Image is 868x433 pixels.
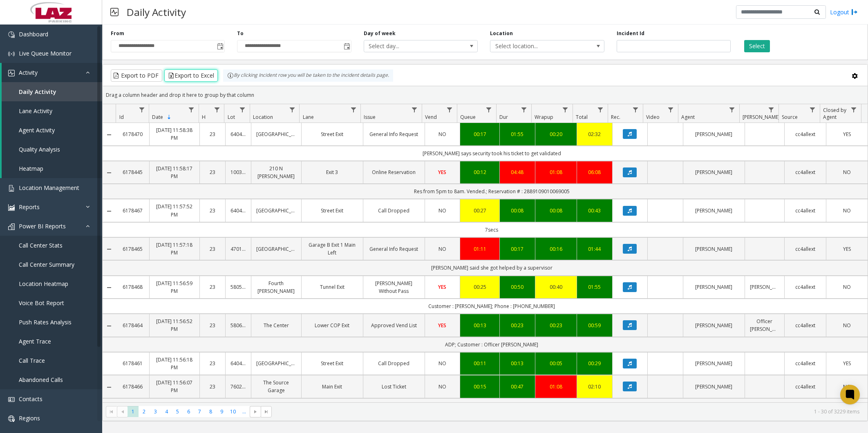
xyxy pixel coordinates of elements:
span: Toggle popup [215,40,224,52]
a: 00:59 [582,321,607,329]
a: 23 [205,130,220,138]
a: 6178466 [121,383,145,391]
a: YES [430,283,455,291]
a: cc4allext [790,245,821,253]
a: 01:08 [540,168,572,176]
a: NO [430,207,455,214]
a: 210 N [PERSON_NAME] [256,165,296,180]
a: [GEOGRAPHIC_DATA] [256,245,296,253]
a: Tunnel Exit [306,283,358,291]
td: informed will have to pay LT as he left it behind [116,398,868,413]
a: The Center [256,321,296,329]
span: Dashboard [19,30,48,38]
div: 00:05 [540,359,572,367]
a: Collapse Details [103,132,116,138]
a: Daily Activity [2,82,102,101]
span: NO [438,383,446,390]
span: Rec. [611,114,620,121]
span: Queue [460,114,476,121]
span: Go to the last page [261,406,272,417]
a: 06:08 [582,168,607,176]
a: Location Filter Menu [286,104,298,115]
a: Parker Filter Menu [765,104,776,115]
a: [DATE] 11:57:18 PM [154,241,194,257]
img: 'icon' [8,51,15,57]
div: 00:12 [465,168,494,176]
a: Lane Activity [2,101,102,121]
span: Push Rates Analysis [19,318,72,326]
a: [PERSON_NAME] [688,321,740,329]
span: YES [438,283,446,290]
a: YES [831,130,863,138]
a: Fourth [PERSON_NAME] [256,279,296,295]
a: 00:43 [582,207,607,214]
span: Regions [19,414,40,422]
a: Agent Activity [2,121,102,140]
span: Heatmap [19,165,43,172]
a: cc4allext [790,207,821,214]
div: 00:50 [505,283,530,291]
img: pageIcon [110,2,119,22]
span: Vend [425,114,437,121]
span: Page 3 [150,406,161,417]
span: Toggle popup [342,40,351,52]
a: 6178468 [121,283,145,291]
a: Lower COP Exit [306,321,358,329]
a: 23 [205,283,220,291]
a: NO [831,321,863,329]
a: 00:08 [540,207,572,214]
div: Data table [103,104,868,402]
a: [DATE] 11:58:38 PM [154,126,194,142]
a: [DATE] 11:56:59 PM [154,279,194,295]
a: 23 [205,245,220,253]
a: 6178464 [121,321,145,329]
button: Select [744,40,770,52]
img: 'icon' [8,204,15,211]
a: Dur Filter Menu [519,104,530,115]
a: YES [831,245,863,253]
span: Go to the next page [252,408,259,415]
a: Collapse Details [103,284,116,291]
a: 100324 [230,168,246,176]
div: 00:16 [540,245,572,253]
span: Voice Bot Report [19,299,64,307]
a: Collapse Details [103,170,116,176]
span: NO [843,283,851,290]
span: Location Management [19,184,79,192]
a: Call Dropped [368,359,420,367]
span: YES [843,131,851,138]
a: [PERSON_NAME] [688,245,740,253]
a: 04:48 [505,168,530,176]
span: Page 9 [216,406,227,417]
a: [GEOGRAPHIC_DATA] [256,207,296,214]
label: Day of week [364,30,396,37]
a: YES [430,168,455,176]
span: Location Heatmap [19,280,68,288]
div: 01:55 [505,130,530,138]
span: Total [576,114,588,121]
span: NO [843,169,851,176]
a: 00:08 [505,207,530,214]
label: To [237,30,244,37]
a: 6178445 [121,168,145,176]
div: 01:11 [465,245,494,253]
span: Call Center Summary [19,261,74,268]
a: 23 [205,321,220,329]
a: [PERSON_NAME] [750,283,779,291]
a: H Filter Menu [211,104,222,115]
a: NO [831,207,863,214]
span: Agent Activity [19,126,55,134]
a: 23 [205,207,220,214]
a: 00:23 [505,321,530,329]
a: Lost Ticket [368,383,420,391]
span: Page 6 [183,406,194,417]
span: Go to the next page [250,406,261,417]
span: NO [843,207,851,214]
a: [DATE] 11:56:18 PM [154,356,194,371]
a: [DATE] 11:58:17 PM [154,165,194,180]
a: 01:55 [582,283,607,291]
